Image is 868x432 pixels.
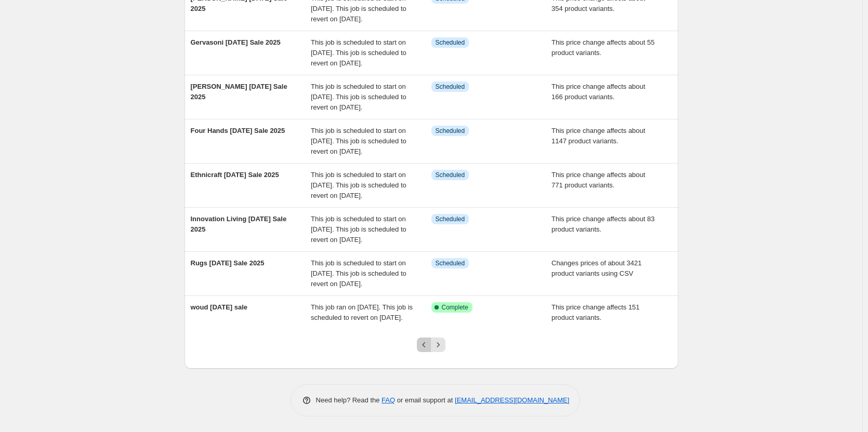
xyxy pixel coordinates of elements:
[436,127,465,135] span: Scheduled
[417,337,445,352] nav: Pagination
[191,83,287,101] span: [PERSON_NAME] [DATE] Sale 2025
[191,38,281,46] span: Gervasoni [DATE] Sale 2025
[436,215,465,223] span: Scheduled
[311,83,406,111] span: This job is scheduled to start on [DATE]. This job is scheduled to revert on [DATE].
[191,127,285,134] span: Four Hands [DATE] Sale 2025
[191,259,265,267] span: Rugs [DATE] Sale 2025
[551,38,655,57] span: This price change affects about 55 product variants.
[191,215,287,233] span: Innovation Living [DATE] Sale 2025
[551,215,655,233] span: This price change affects about 83 product variants.
[436,83,465,91] span: Scheduled
[431,337,445,352] button: Next
[436,38,465,47] span: Scheduled
[455,396,569,404] a: [EMAIL_ADDRESS][DOMAIN_NAME]
[551,303,640,321] span: This price change affects 151 product variants.
[311,303,413,321] span: This job ran on [DATE]. This job is scheduled to revert on [DATE].
[436,259,465,267] span: Scheduled
[436,171,465,179] span: Scheduled
[311,215,406,244] span: This job is scheduled to start on [DATE]. This job is scheduled to revert on [DATE].
[442,303,468,312] span: Complete
[311,171,406,199] span: This job is scheduled to start on [DATE]. This job is scheduled to revert on [DATE].
[551,171,645,189] span: This price change affects about 771 product variants.
[551,127,645,145] span: This price change affects about 1147 product variants.
[551,83,645,101] span: This price change affects about 166 product variants.
[311,38,406,67] span: This job is scheduled to start on [DATE]. This job is scheduled to revert on [DATE].
[316,396,382,404] span: Need help? Read the
[311,259,406,288] span: This job is scheduled to start on [DATE]. This job is scheduled to revert on [DATE].
[382,396,395,404] a: FAQ
[191,303,248,311] span: woud [DATE] sale
[191,171,279,179] span: Ethnicraft [DATE] Sale 2025
[395,396,455,404] span: or email support at
[417,337,431,352] button: Previous
[551,259,641,277] span: Changes prices of about 3421 product variants using CSV
[311,127,406,155] span: This job is scheduled to start on [DATE]. This job is scheduled to revert on [DATE].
